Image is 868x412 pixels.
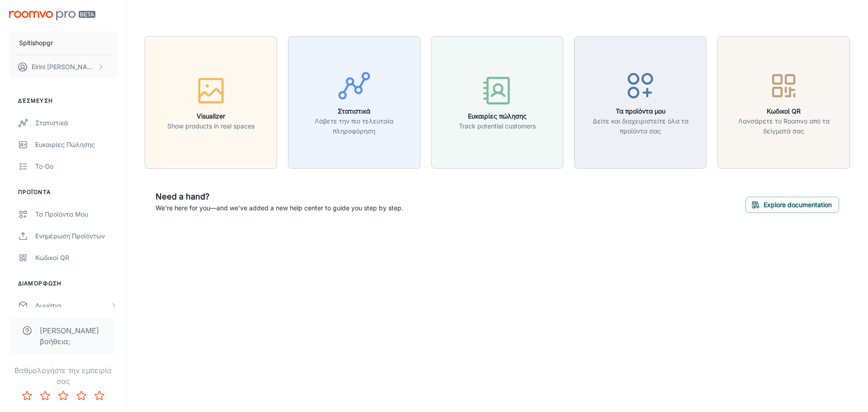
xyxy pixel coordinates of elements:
[723,106,844,116] h6: Κωδικοί QR
[35,140,117,150] div: Ευκαιρίες πώλησης
[167,111,255,121] h6: Visualizer
[9,11,95,20] img: Roomvo PRO Beta
[745,199,839,208] a: Explore documentation
[156,203,403,213] p: We're here for you—and we've added a new help center to guide you step by step.
[9,55,117,79] button: Eirini [PERSON_NAME]
[35,118,117,128] div: Στατιστικά
[19,38,53,48] p: Spitishopgr
[723,116,844,136] p: Λανσάρετε το Roomvo από τα δείγματά σας
[717,97,850,106] a: Κωδικοί QRΛανσάρετε το Roomvo από τα δείγματά σας
[288,97,420,106] a: ΣτατιστικάΛάβετε την πιο τελευταία πληροφόρηση
[32,62,95,72] p: Eirini [PERSON_NAME]
[431,36,564,169] button: Ευκαιρίες πώλησηςTrack potential customers
[574,97,707,106] a: Τα προϊόντα μουΔείτε και διαχειριστείτε όλα τα προϊόντα σας
[294,116,415,136] p: Λάβετε την πιο τελευταία πληροφόρηση
[35,161,117,171] div: To-do
[145,36,277,169] button: VisualizerShow products in real spaces
[9,31,117,55] button: Spitishopgr
[167,121,255,131] p: Show products in real spaces
[459,111,536,121] h6: Ευκαιρίες πώλησης
[288,36,420,169] button: ΣτατιστικάΛάβετε την πιο τελευταία πληροφόρηση
[574,36,707,169] button: Τα προϊόντα μουΔείτε και διαχειριστείτε όλα τα προϊόντα σας
[717,36,850,169] button: Κωδικοί QRΛανσάρετε το Roomvo από τα δείγματά σας
[580,106,701,116] h6: Τα προϊόντα μου
[35,231,117,241] div: Ενημέρωση Προϊόντων
[431,97,564,106] a: Ευκαιρίες πώλησηςTrack potential customers
[294,106,415,116] h6: Στατιστικά
[580,116,701,136] p: Δείτε και διαχειριστείτε όλα τα προϊόντα σας
[459,121,536,131] p: Track potential customers
[745,197,839,213] button: Explore documentation
[35,209,117,219] div: Τα προϊόντα μου
[156,190,403,203] h6: Need a hand?
[35,253,117,263] div: Κωδικοί QR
